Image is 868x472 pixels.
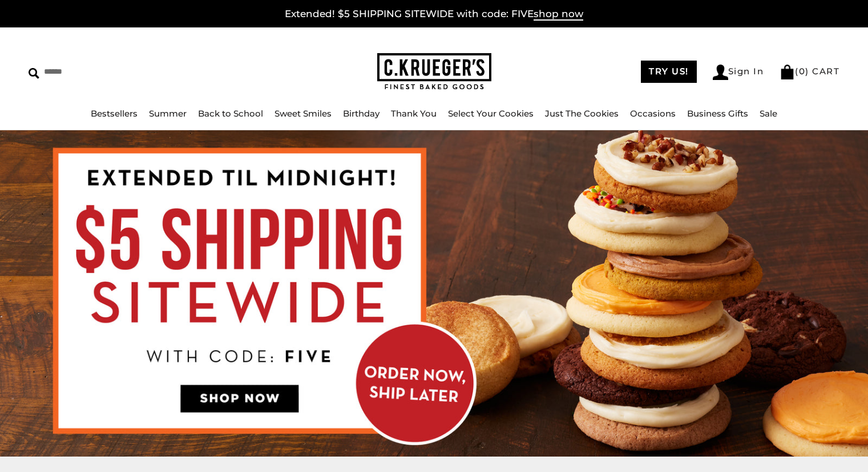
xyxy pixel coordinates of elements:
a: Select Your Cookies [448,108,534,119]
a: Bestsellers [91,108,138,119]
a: Extended! $5 SHIPPING SITEWIDE with code: FIVEshop now [285,8,583,21]
img: Account [713,65,728,80]
a: Birthday [343,108,380,119]
a: Summer [149,108,187,119]
a: Just The Cookies [545,108,619,119]
a: Business Gifts [687,108,748,119]
a: Thank You [391,108,437,119]
img: Search [29,68,39,79]
a: Sign In [713,65,764,80]
a: TRY US! [641,61,697,83]
a: Occasions [630,108,676,119]
a: Sweet Smiles [274,108,332,119]
span: 0 [799,66,806,77]
a: (0) CART [780,66,839,77]
a: Back to School [198,108,263,119]
img: Bag [780,65,795,79]
img: C.KRUEGER'S [377,53,491,90]
span: shop now [534,8,583,21]
input: Search [29,63,221,81]
a: Sale [760,108,777,119]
